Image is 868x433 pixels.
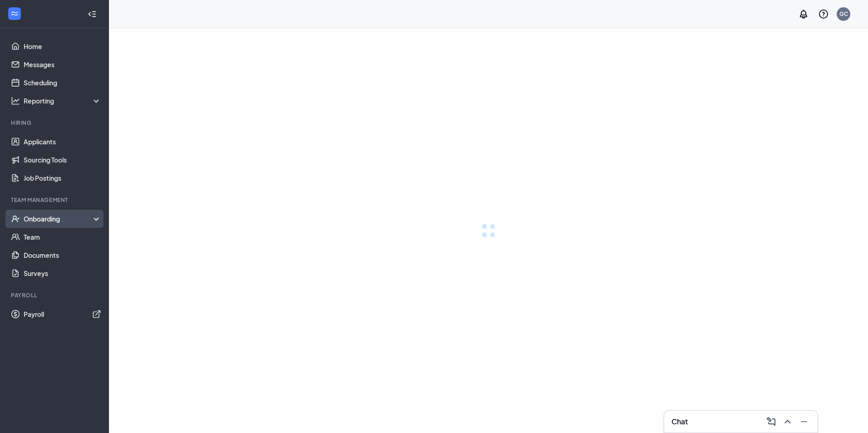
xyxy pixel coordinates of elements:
[10,9,19,18] svg: WorkstreamLogo
[799,416,809,427] svg: Minimize
[11,291,99,299] div: Payroll
[24,214,102,223] div: Onboarding
[24,96,102,105] div: Reporting
[11,214,20,223] svg: UserCheck
[766,416,777,427] svg: ComposeMessage
[24,133,101,151] a: Applicants
[818,9,829,20] svg: QuestionInfo
[782,416,793,427] svg: ChevronUp
[671,417,688,427] h3: Chat
[24,37,101,55] a: Home
[24,55,101,74] a: Messages
[796,414,810,429] button: Minimize
[24,305,101,323] a: PayrollExternalLink
[24,228,101,246] a: Team
[11,119,99,127] div: Hiring
[24,169,101,187] a: Job Postings
[11,96,20,105] svg: Analysis
[798,9,809,20] svg: Notifications
[11,196,99,204] div: Team Management
[24,264,101,282] a: Surveys
[839,10,848,18] div: GC
[779,414,794,429] button: ChevronUp
[24,74,101,92] a: Scheduling
[24,151,101,169] a: Sourcing Tools
[763,414,778,429] button: ComposeMessage
[88,10,97,19] svg: Collapse
[24,246,101,264] a: Documents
